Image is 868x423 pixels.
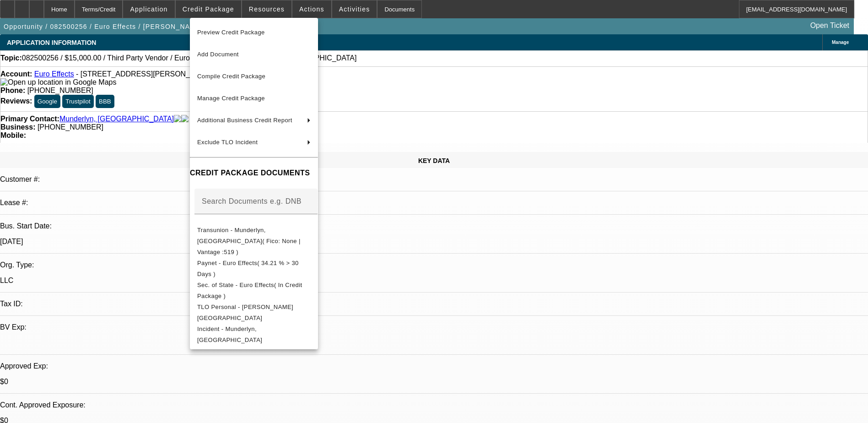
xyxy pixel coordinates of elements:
h4: CREDIT PACKAGE DOCUMENTS [190,168,318,179]
span: Add Document [197,51,239,58]
mat-label: Search Documents e.g. DNB [202,197,302,205]
span: Sec. of State - Euro Effects( In Credit Package ) [197,282,302,299]
button: Paynet - Euro Effects( 34.21 % > 30 Days ) [190,258,318,280]
span: Manage Credit Package [197,95,265,102]
span: Incident - Munderlyn, [GEOGRAPHIC_DATA] [197,325,262,343]
span: TLO Personal - [PERSON_NAME][GEOGRAPHIC_DATA] [197,304,293,321]
button: TLO Personal - Munderlyn, Jordan [190,302,318,324]
button: Transunion - Munderlyn, Jordan( Fico: None | Vantage :519 ) [190,225,318,258]
span: Compile Credit Package [197,73,265,80]
span: Exclude TLO Incident [197,139,258,146]
button: Sec. of State - Euro Effects( In Credit Package ) [190,280,318,302]
span: Paynet - Euro Effects( 34.21 % > 30 Days ) [197,260,299,277]
span: Preview Credit Package [197,29,265,36]
span: Transunion - Munderlyn, [GEOGRAPHIC_DATA]( Fico: None | Vantage :519 ) [197,227,301,255]
button: Incident - Munderlyn, Jordan [190,324,318,346]
span: Additional Business Credit Report [197,117,292,124]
